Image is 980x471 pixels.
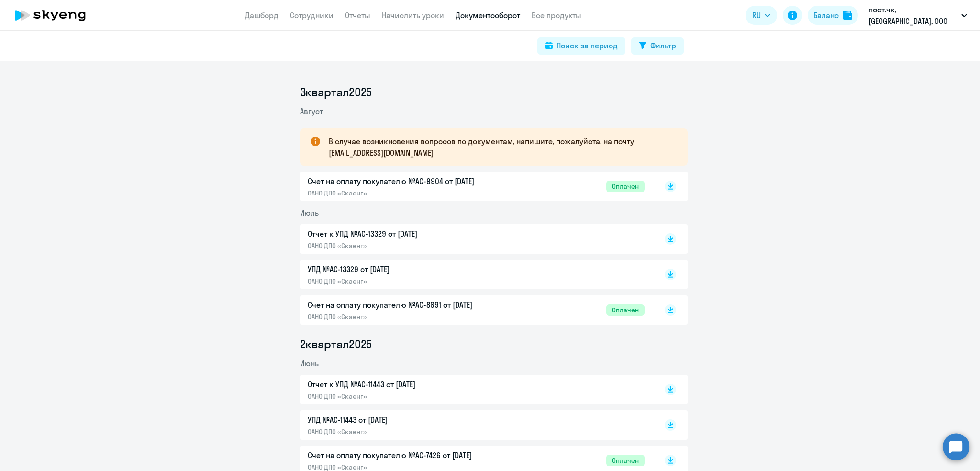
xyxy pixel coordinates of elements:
button: пост.чк, [GEOGRAPHIC_DATA], ООО [864,4,972,27]
span: Оплачен [606,455,645,466]
span: Июнь [300,358,319,368]
a: Сотрудники [290,11,334,20]
p: ОАНО ДПО «Скаенг» [308,241,509,250]
img: balance [843,11,852,20]
p: Отчет к УПД №AC-13329 от [DATE] [308,228,509,240]
span: RU [752,10,761,21]
a: Отчет к УПД №AC-11443 от [DATE]ОАНО ДПО «Скаенг» [308,379,645,401]
a: Счет на оплату покупателю №AC-9904 от [DATE]ОАНО ДПО «Скаенг»Оплачен [308,175,645,197]
li: 2 квартал 2025 [300,336,688,352]
div: Фильтр [650,40,676,51]
div: Поиск за период [557,40,618,51]
p: УПД №AC-13329 от [DATE] [308,264,509,275]
p: Счет на оплату покупателю №AC-7426 от [DATE] [308,449,509,461]
p: УПД №AC-11443 от [DATE] [308,414,509,425]
a: Документооборот [456,11,520,20]
p: ОАНО ДПО «Скаенг» [308,312,509,321]
a: Отчеты [345,11,370,20]
a: УПД №AC-11443 от [DATE]ОАНО ДПО «Скаенг» [308,414,645,436]
span: Оплачен [606,304,645,316]
span: Июль [300,208,319,218]
p: ОАНО ДПО «Скаенг» [308,392,509,401]
p: ОАНО ДПО «Скаенг» [308,277,509,286]
a: УПД №AC-13329 от [DATE]ОАНО ДПО «Скаенг» [308,264,645,286]
p: Счет на оплату покупателю №AC-9904 от [DATE] [308,175,509,187]
a: Дашборд [245,11,278,20]
span: Август [300,106,323,116]
p: ОАНО ДПО «Скаенг» [308,427,509,436]
span: Оплачен [606,181,645,192]
li: 3 квартал 2025 [300,84,688,100]
button: Балансbalance [808,6,858,25]
a: Все продукты [532,11,581,20]
p: Счет на оплату покупателю №AC-8691 от [DATE] [308,299,509,310]
p: В случае возникновения вопросов по документам, напишите, пожалуйста, на почту [EMAIL_ADDRESS][DOM... [329,136,670,159]
p: ОАНО ДПО «Скаенг» [308,189,509,197]
p: пост.чк, [GEOGRAPHIC_DATA], ООО [869,4,958,27]
a: Счет на оплату покупателю №AC-8691 от [DATE]ОАНО ДПО «Скаенг»Оплачен [308,299,645,321]
button: Поиск за период [537,37,625,55]
a: Начислить уроки [382,11,444,20]
button: Фильтр [631,37,684,55]
p: Отчет к УПД №AC-11443 от [DATE] [308,379,509,390]
button: RU [746,6,777,25]
a: Отчет к УПД №AC-13329 от [DATE]ОАНО ДПО «Скаенг» [308,228,645,250]
div: Баланс [813,10,839,21]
